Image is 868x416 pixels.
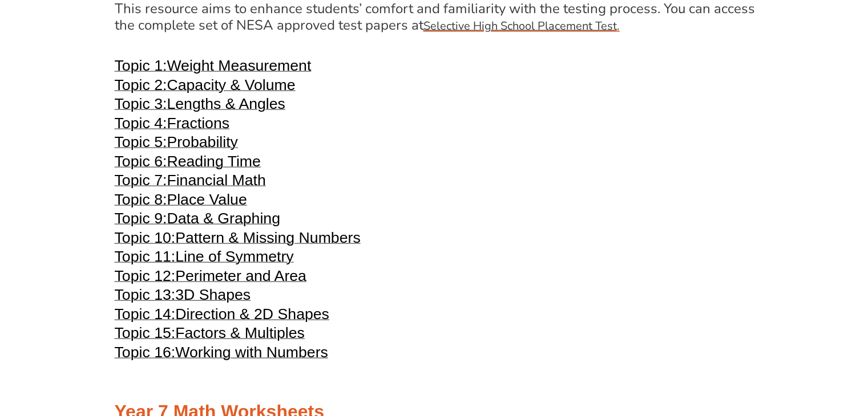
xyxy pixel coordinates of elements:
span: Topic 12: [115,267,176,284]
span: Topic 16: [115,344,176,361]
a: Topic 4:Fractions [115,120,230,131]
a: Topic 3:Lengths & Angles [115,100,285,112]
span: Topic 14: [115,305,176,323]
span: Topic 6: [115,153,167,170]
a: Topic 15:Factors & Multiples [115,329,305,341]
span: Weight Measurement [167,57,311,74]
span: Place Value [167,191,247,208]
span: 3D Shapes [175,286,251,303]
a: Topic 14:Direction & 2D Shapes [115,311,329,322]
span: Topic 2: [115,76,167,93]
a: Topic 9:Data & Graphing [115,215,280,226]
span: Factors & Multiples [175,324,305,341]
h4: This resource aims to enhance students’ comfort and familiarity with the testing process. You can... [115,1,755,35]
span: Financial Math [167,172,265,189]
span: Topic 8: [115,191,167,208]
a: Topic 13:3D Shapes [115,291,251,303]
span: Lengths & Angles [167,95,285,112]
span: Topic 4: [115,115,167,132]
a: Topic 1:Weight Measurement [115,62,312,74]
a: Topic 16:Working with Numbers [115,349,328,360]
a: Topic 2:Capacity & Volume [115,81,296,93]
span: Probability [167,133,237,150]
a: Topic 11:Line of Symmetry [115,253,294,264]
span: Perimeter and Area [175,267,306,284]
span: Topic 9: [115,210,167,227]
a: Topic 10:Pattern & Missing Numbers [115,234,361,246]
span: Topic 13: [115,286,176,303]
a: Topic 7:Financial Math [115,177,266,188]
span: Working with Numbers [175,344,328,361]
a: Topic 12:Perimeter and Area [115,272,306,284]
span: Reading Time [167,153,260,170]
a: Topic 5:Probability [115,138,238,150]
span: Topic 3: [115,95,167,112]
span: Topic 5: [115,133,167,150]
span: Line of Symmetry [175,248,293,265]
a: Topic 8:Place Value [115,196,247,207]
u: Selective High School Placement Test [423,18,617,34]
span: Data & Graphing [167,210,280,227]
span: Topic 7: [115,172,167,189]
span: Topic 10: [115,229,176,246]
span: Fractions [167,115,229,132]
span: Pattern & Missing Numbers [175,229,360,246]
span: Topic 1: [115,57,167,74]
span: . [617,18,620,34]
span: Topic 15: [115,324,176,341]
span: Capacity & Volume [167,76,295,93]
span: Topic 11: [115,248,176,265]
iframe: Chat Widget [678,288,868,416]
span: Direction & 2D Shapes [175,305,329,323]
a: Topic 6:Reading Time [115,158,261,169]
a: Selective High School Placement Test. [423,16,620,34]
